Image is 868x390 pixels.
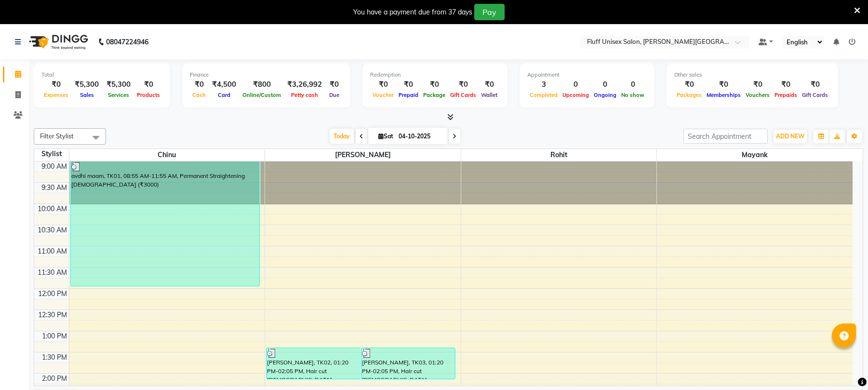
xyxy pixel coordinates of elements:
span: Ongoing [591,92,619,98]
div: ₹3,26,992 [283,79,326,90]
span: Prepaids [772,92,800,98]
div: ₹0 [448,79,479,90]
span: Filter Stylist [40,132,74,140]
img: logo [25,28,91,55]
span: Card [215,92,233,98]
span: Expenses [41,92,71,98]
div: ₹800 [240,79,283,90]
div: 0 [619,79,647,90]
span: No show [619,92,647,98]
div: ₹0 [134,79,162,90]
div: 1:00 PM [40,331,69,341]
span: Chinu [69,149,265,161]
div: 12:30 PM [36,310,69,320]
div: [PERSON_NAME], TK03, 01:20 PM-02:05 PM, Hair cut [DEMOGRAPHIC_DATA] (₹300),Shave [DEMOGRAPHIC_DAT... [361,348,455,379]
span: Due [327,92,342,98]
div: 1:30 PM [40,352,69,363]
div: Redemption [370,71,500,79]
span: Rohit [461,149,657,161]
div: ₹0 [800,79,830,90]
div: [PERSON_NAME], TK02, 01:20 PM-02:05 PM, Hair cut [DEMOGRAPHIC_DATA] (₹300),Shave [DEMOGRAPHIC_DAT... [267,348,361,379]
div: ₹4,500 [208,79,240,90]
span: Products [134,92,162,98]
span: Sat [376,133,396,140]
input: Search Appointment [683,129,768,144]
div: ₹0 [326,79,343,90]
div: 10:00 AM [36,204,69,214]
span: Upcoming [560,92,591,98]
span: Online/Custom [240,92,283,98]
div: 11:30 AM [36,268,69,278]
div: Other sales [674,71,830,79]
div: ₹0 [674,79,704,90]
span: Gift Cards [800,92,830,98]
div: ₹0 [190,79,208,90]
div: ₹0 [41,79,71,90]
div: ₹0 [704,79,743,90]
div: Finance [190,71,343,79]
div: 2:00 PM [40,374,69,384]
div: Total [41,71,162,79]
span: Vouchers [743,92,772,98]
span: Petty cash [289,92,320,98]
span: Wallet [479,92,500,98]
div: ₹5,300 [71,79,103,90]
div: ₹0 [370,79,396,90]
input: 2025-10-04 [396,129,444,144]
span: Voucher [370,92,396,98]
button: ADD NEW [774,130,807,143]
iframe: chat widget [828,351,858,380]
span: Services [106,92,132,98]
div: 12:00 PM [36,289,69,299]
div: 3 [527,79,560,90]
span: [PERSON_NAME] [265,149,461,161]
div: ₹5,300 [103,79,134,90]
div: 9:30 AM [40,183,69,193]
div: avdhi maam, TK01, 08:55 AM-11:55 AM, Permanent Straightening [DEMOGRAPHIC_DATA] (₹3000) [71,161,259,286]
span: Prepaid [396,92,421,98]
div: 0 [560,79,591,90]
div: You have a payment due from 37 days [353,7,472,17]
div: 9:00 AM [40,161,69,172]
div: ₹0 [479,79,500,90]
div: ₹0 [396,79,421,90]
span: Cash [190,92,208,98]
div: ₹0 [743,79,772,90]
div: 10:30 AM [36,225,69,235]
div: 11:00 AM [36,246,69,256]
span: ADD NEW [776,133,804,140]
span: Packages [674,92,704,98]
b: 08047224946 [106,28,148,55]
span: Gift Cards [448,92,479,98]
span: Sales [78,92,96,98]
span: Mayank [657,149,853,161]
div: ₹0 [421,79,448,90]
span: Package [421,92,448,98]
span: Today [330,129,354,144]
span: Memberships [704,92,743,98]
span: Completed [527,92,560,98]
div: 0 [591,79,619,90]
div: ₹0 [772,79,800,90]
div: Appointment [527,71,647,79]
button: Pay [474,4,505,20]
div: Stylist [34,149,69,159]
